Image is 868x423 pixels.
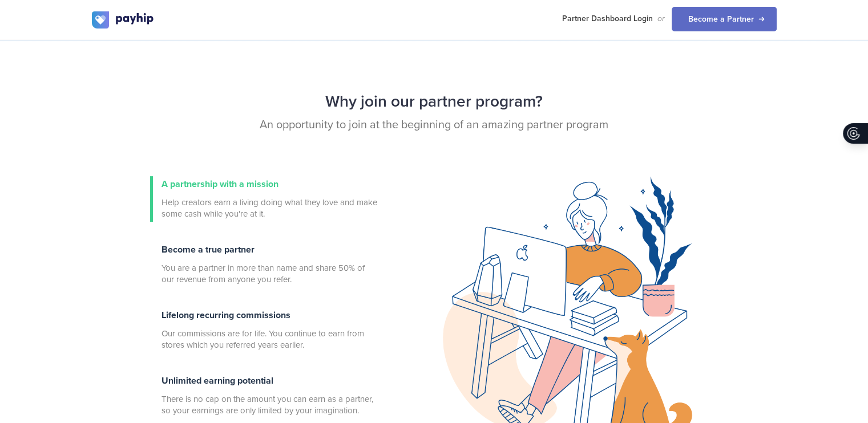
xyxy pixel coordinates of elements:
[92,117,777,133] p: An opportunity to join at the beginning of an amazing partner program
[162,178,278,190] span: A partnership with a mission
[162,310,290,321] span: Lifelong recurring commissions
[162,262,378,285] span: You are a partner in more than name and share 50% of our revenue from anyone you refer.
[672,7,777,31] a: Become a Partner
[162,244,255,255] span: Become a true partner
[150,373,378,418] a: Unlimited earning potential There is no cap on the amount you can earn as a partner, so your earn...
[92,11,155,29] img: logo.svg
[150,176,378,222] a: A partnership with a mission Help creators earn a living doing what they love and make some cash ...
[162,328,378,351] span: Our commissions are for life. You continue to earn from stores which you referred years earlier.
[150,307,378,353] a: Lifelong recurring commissions Our commissions are for life. You continue to earn from stores whi...
[162,393,378,416] span: There is no cap on the amount you can earn as a partner, so your earnings are only limited by you...
[162,197,378,219] span: Help creators earn a living doing what they love and make some cash while you're at it.
[150,242,378,287] a: Become a true partner You are a partner in more than name and share 50% of our revenue from anyon...
[92,87,777,117] h2: Why join our partner program?
[162,375,273,387] span: Unlimited earning potential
